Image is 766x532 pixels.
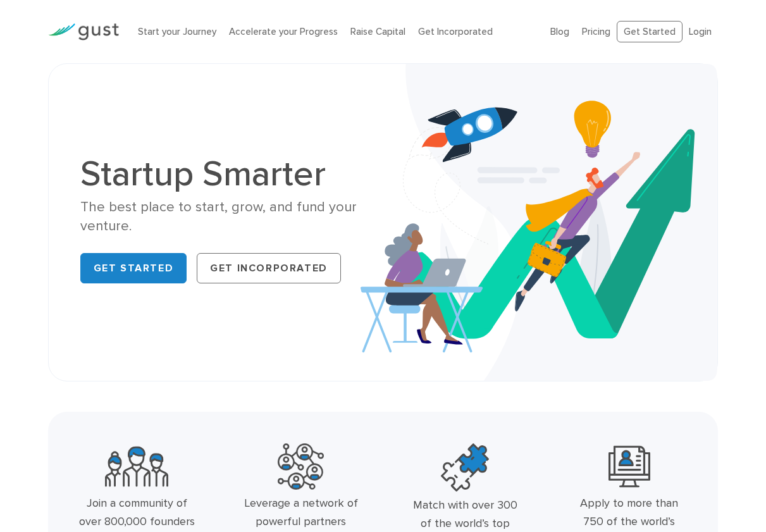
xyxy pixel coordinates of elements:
[197,253,341,283] a: Get Incorporated
[608,443,650,490] img: Leading Angel Investment
[138,26,216,37] a: Start your Journey
[689,26,712,37] a: Login
[582,26,610,37] a: Pricing
[80,156,374,192] h1: Startup Smarter
[441,443,489,492] img: Top Accelerators
[361,64,717,381] img: Startup Smarter Hero
[278,443,324,490] img: Powerful Partners
[617,21,683,43] a: Get Started
[229,26,338,37] a: Accelerate your Progress
[550,26,569,37] a: Blog
[350,26,405,37] a: Raise Capital
[80,253,187,283] a: Get Started
[79,495,195,531] div: Join a community of over 800,000 founders
[48,23,119,40] img: Gust Logo
[243,495,359,531] div: Leverage a network of powerful partners
[418,26,493,37] a: Get Incorporated
[105,443,168,490] img: Community Founders
[80,198,374,235] div: The best place to start, grow, and fund your venture.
